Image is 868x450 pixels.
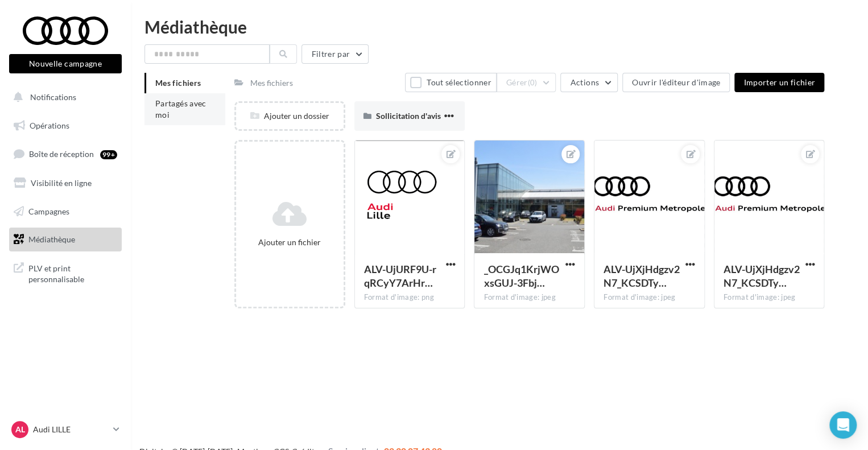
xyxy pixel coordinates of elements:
[15,424,25,435] span: AL
[144,18,854,35] div: Médiathèque
[829,411,857,439] div: Open Intercom Messenger
[33,424,109,435] p: Audi LILLE
[724,263,800,289] span: ALV-UjXjHdgzv2N7_KCSDTyFwkDSjMhN5X3qn8kGenwxjw1l-YCUFoA
[155,78,201,88] span: Mes fichiers
[528,78,538,87] span: (0)
[241,237,339,248] div: Ajouter un fichier
[9,419,122,440] a: AL Audi LILLE
[9,54,122,73] button: Nouvelle campagne
[734,73,824,92] button: Importer un fichier
[7,142,124,166] a: Boîte de réception99+
[100,150,117,159] div: 99+
[560,73,617,92] button: Actions
[28,234,75,244] span: Médiathèque
[743,77,815,87] span: Importer un fichier
[30,121,69,130] span: Opérations
[724,292,815,303] div: Format d'image: jpeg
[7,85,119,109] button: Notifications
[376,111,441,121] span: Sollicitation d'avis
[7,256,124,290] a: PLV et print personnalisable
[7,200,124,224] a: Campagnes
[31,178,92,188] span: Visibilité en ligne
[250,77,293,89] div: Mes fichiers
[7,171,124,195] a: Visibilité en ligne
[364,292,456,303] div: Format d'image: png
[7,114,124,138] a: Opérations
[28,206,69,216] span: Campagnes
[405,73,496,92] button: Tout sélectionner
[7,228,124,251] a: Médiathèque
[622,73,730,92] button: Ouvrir l'éditeur d'image
[483,292,575,303] div: Format d'image: jpeg
[570,77,598,87] span: Actions
[497,73,556,92] button: Gérer(0)
[30,92,76,102] span: Notifications
[604,292,695,303] div: Format d'image: jpeg
[236,110,344,122] div: Ajouter un dossier
[155,98,206,119] span: Partagés avec moi
[28,261,117,285] span: PLV et print personnalisable
[301,44,369,64] button: Filtrer par
[483,263,559,289] span: _OCGJq1KrjWOxsGUJ-3FbjAbdsbrU641ajpzxbtnPJVO_ax-F0q9rJjhGImFCRJtOCwBxMbUeDw6PgLq=s0
[604,263,680,289] span: ALV-UjXjHdgzv2N7_KCSDTyFwkDSjMhN5X3qn8kGenwxjw1l-YCUFoA
[364,263,436,289] span: ALV-UjURF9U-rqRCyY7ArHrFbgmQ2DO2bltMgvt5gKogMqIwgiqN_x0
[29,149,94,159] span: Boîte de réception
